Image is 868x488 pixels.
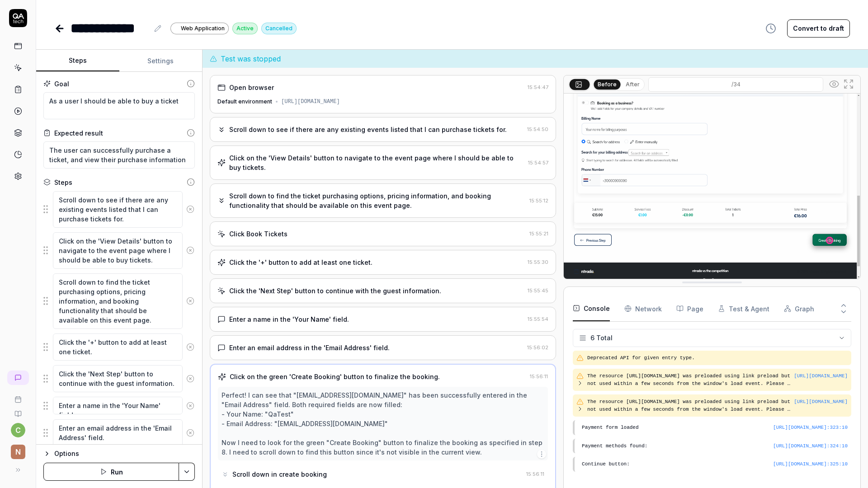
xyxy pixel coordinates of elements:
span: Test was stopped [221,53,281,64]
time: 15:56:11 [530,373,548,380]
div: Options [54,448,195,459]
div: [URL][DOMAIN_NAME] : 323 : 10 [773,424,848,432]
div: Enter a name in the 'Your Name' field. [229,314,349,324]
div: Steps [54,178,72,187]
div: [URL][DOMAIN_NAME] : 324 : 10 [773,442,848,450]
pre: Deprecated API for given entry type. [587,354,848,362]
div: Click the '+' button to add at least one ticket. [229,258,373,267]
button: Graph [784,296,814,321]
time: 15:56:11 [526,471,544,477]
time: 15:56:02 [527,344,548,351]
div: Click the 'Next Step' button to continue with the guest information. [229,286,441,296]
button: Remove step [183,200,198,218]
div: Enter an email address in the 'Email Address' field. [229,343,390,352]
a: New conversation [7,371,29,385]
button: Remove step [183,397,198,415]
button: Remove step [183,292,198,310]
time: 15:55:21 [529,230,548,237]
div: Open browser [229,83,274,92]
div: Default environment [217,98,272,106]
div: Perfect! I can see that "[EMAIL_ADDRESS][DOMAIN_NAME]" has been successfully entered in the "Emai... [222,390,544,457]
button: Page [676,296,703,321]
button: Open in full screen [841,77,856,91]
div: Click on the green 'Create Booking' button to finalize the booking. [230,372,440,381]
button: Steps [36,50,119,72]
div: Expected result [54,128,103,138]
button: View version history [760,19,782,38]
a: Documentation [4,403,32,418]
button: c [11,423,25,437]
div: Suggestions [43,232,195,269]
span: n [11,445,25,459]
div: Active [232,23,258,34]
div: Suggestions [43,365,195,393]
button: [URL][DOMAIN_NAME] [794,372,848,380]
button: Scroll down in create booking15:56:11 [218,466,548,483]
div: Scroll down to see if there are any existing events listed that I can purchase tickets for. [229,125,507,134]
pre: Payment methods found: [582,442,848,450]
img: Screenshot [564,94,860,279]
button: Remove step [183,241,198,259]
span: Web Application [181,24,225,33]
button: After [622,80,643,89]
button: Before [594,79,621,89]
time: 15:54:47 [528,84,548,90]
div: Scroll down to find the ticket purchasing options, pricing information, and booking functionality... [229,191,526,210]
div: [URL][DOMAIN_NAME] : 325 : 10 [773,460,848,468]
button: [URL][DOMAIN_NAME]:323:10 [773,424,848,432]
time: 15:55:54 [528,316,548,322]
div: Suggestions [43,273,195,329]
div: Suggestions [43,191,195,228]
button: [URL][DOMAIN_NAME] [794,398,848,406]
time: 15:55:30 [528,259,548,265]
time: 15:54:57 [528,160,548,166]
div: Scroll down in create booking [232,469,327,479]
button: Remove step [183,424,198,442]
button: [URL][DOMAIN_NAME]:325:10 [773,460,848,468]
time: 15:55:12 [529,197,548,204]
button: Convert to draft [787,19,850,38]
time: 15:55:45 [528,287,548,294]
button: n [4,437,32,461]
div: Click Book Tickets [229,229,288,239]
div: Suggestions [43,396,195,415]
pre: Continue button: [582,460,848,468]
pre: Payment form loaded [582,424,848,432]
div: Suggestions [43,333,195,361]
button: Test & Agent [718,296,769,321]
a: Book a call with us [4,389,32,403]
time: 15:54:50 [527,126,548,132]
div: Goal [54,79,69,89]
button: Remove step [183,370,198,388]
button: Show all interative elements [827,77,841,91]
div: [URL][DOMAIN_NAME] [281,98,340,106]
div: Suggestions [43,419,195,447]
button: [URL][DOMAIN_NAME]:324:10 [773,442,848,450]
button: Run [43,463,179,481]
pre: The resource [URL][DOMAIN_NAME] was preloaded using link preload but not used within a few second... [587,372,794,387]
pre: The resource [URL][DOMAIN_NAME] was preloaded using link preload but not used within a few second... [587,398,794,413]
button: Remove step [183,338,198,356]
button: Network [624,296,662,321]
button: Settings [119,50,203,72]
a: Web Application [170,22,229,34]
button: Console [573,296,610,321]
div: Cancelled [261,23,297,34]
div: Click on the 'View Details' button to navigate to the event page where I should be able to buy ti... [229,153,524,172]
button: Options [43,448,195,459]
